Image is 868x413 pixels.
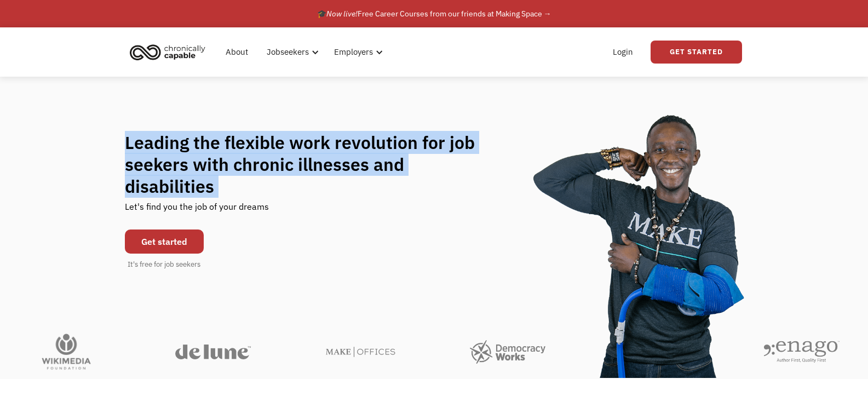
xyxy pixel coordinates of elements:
[125,131,496,197] h1: Leading the flexible work revolution for job seekers with chronic illnesses and disabilities
[125,230,204,254] a: Get started
[334,45,373,59] div: Employers
[317,7,551,20] div: 🎓 Free Career Courses from our friends at Making Space →
[606,35,640,70] a: Login
[267,45,309,59] div: Jobseekers
[127,40,214,64] a: home
[125,197,269,224] div: Let's find you the job of your dreams
[326,9,358,19] em: Now live!
[128,259,200,270] div: It's free for job seekers
[260,35,322,70] div: Jobseekers
[651,41,742,64] a: Get Started
[127,40,209,64] img: Chronically Capable logo
[219,35,255,70] a: About
[327,35,386,70] div: Employers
